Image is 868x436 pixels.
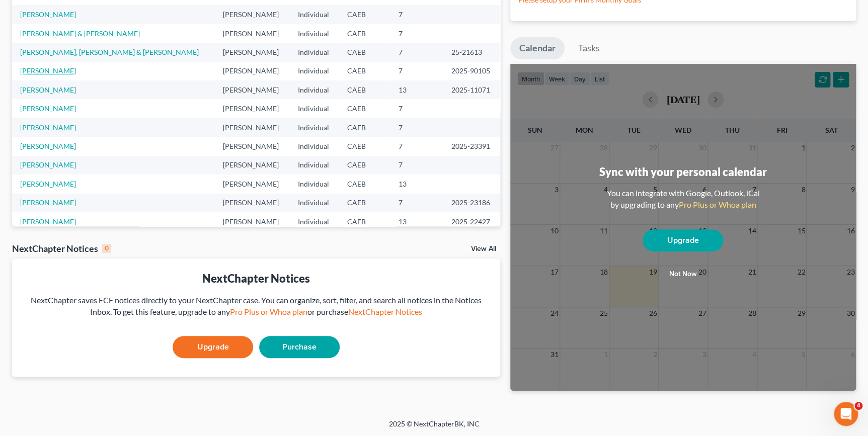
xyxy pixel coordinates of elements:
a: [PERSON_NAME] [20,104,76,113]
td: 2025-90105 [443,62,500,80]
div: NextChapter Notices [20,271,492,286]
td: CAEB [339,175,390,193]
td: 7 [390,99,443,118]
td: [PERSON_NAME] [215,156,290,175]
td: CAEB [339,43,390,61]
a: [PERSON_NAME] [20,142,76,150]
td: 7 [390,43,443,61]
td: 7 [390,156,443,175]
td: [PERSON_NAME] [215,137,290,155]
a: [PERSON_NAME], [PERSON_NAME] & [PERSON_NAME] [20,48,199,56]
td: CAEB [339,194,390,212]
td: 2025-23186 [443,194,500,212]
td: 7 [390,137,443,155]
td: 13 [390,212,443,231]
a: [PERSON_NAME] [20,123,76,132]
td: Individual [290,137,339,155]
a: Upgrade [643,229,723,251]
td: [PERSON_NAME] [215,194,290,212]
td: 7 [390,5,443,24]
td: Individual [290,99,339,118]
td: CAEB [339,5,390,24]
a: Calendar [510,37,565,59]
td: Individual [290,118,339,137]
a: NextChapter Notices [348,307,422,316]
td: 25-21613 [443,43,500,61]
div: Sync with your personal calendar [599,164,767,180]
div: 0 [102,244,111,253]
td: Individual [290,194,339,212]
td: CAEB [339,212,390,231]
a: [PERSON_NAME] [20,217,76,226]
td: CAEB [339,137,390,155]
a: [PERSON_NAME] [20,10,76,19]
td: CAEB [339,156,390,175]
span: 4 [854,402,862,410]
button: Not now [643,264,723,284]
td: [PERSON_NAME] [215,99,290,118]
td: CAEB [339,118,390,137]
td: [PERSON_NAME] [215,43,290,61]
a: [PERSON_NAME] [20,85,76,94]
td: CAEB [339,62,390,80]
a: Pro Plus or Whoa plan [230,307,307,316]
td: [PERSON_NAME] [215,212,290,231]
div: NextChapter Notices [12,242,111,254]
td: 7 [390,118,443,137]
td: [PERSON_NAME] [215,80,290,99]
td: 2025-23391 [443,137,500,155]
td: CAEB [339,80,390,99]
td: [PERSON_NAME] [215,62,290,80]
a: View All [471,245,496,252]
a: [PERSON_NAME] [20,198,76,207]
a: Pro Plus or Whoa plan [678,200,756,209]
td: 7 [390,194,443,212]
td: 2025-11071 [443,80,500,99]
a: [PERSON_NAME] [20,66,76,75]
td: CAEB [339,99,390,118]
a: Upgrade [173,336,253,358]
td: 2025-22427 [443,212,500,231]
td: Individual [290,5,339,24]
td: 13 [390,175,443,193]
td: Individual [290,62,339,80]
td: [PERSON_NAME] [215,5,290,24]
td: [PERSON_NAME] [215,24,290,43]
a: Tasks [569,37,609,59]
td: CAEB [339,24,390,43]
div: You can integrate with Google, Outlook, iCal by upgrading to any [602,188,763,211]
div: NextChapter saves ECF notices directly to your NextChapter case. You can organize, sort, filter, ... [20,295,492,318]
td: Individual [290,175,339,193]
td: Individual [290,43,339,61]
td: 7 [390,24,443,43]
td: [PERSON_NAME] [215,118,290,137]
iframe: Intercom live chat [834,402,858,426]
a: Purchase [259,336,340,358]
td: Individual [290,80,339,99]
a: [PERSON_NAME] [20,180,76,188]
td: 13 [390,80,443,99]
td: Individual [290,212,339,231]
td: 7 [390,62,443,80]
td: Individual [290,24,339,43]
td: Individual [290,156,339,175]
a: [PERSON_NAME] [20,160,76,169]
a: [PERSON_NAME] & [PERSON_NAME] [20,29,140,38]
td: [PERSON_NAME] [215,175,290,193]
